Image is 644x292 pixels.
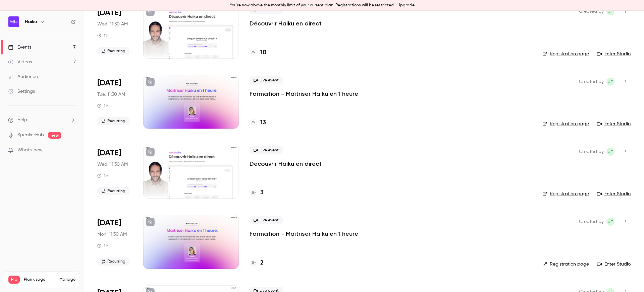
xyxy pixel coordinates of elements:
h4: 3 [260,188,264,197]
a: Enter Studio [597,261,631,268]
span: Created by [579,148,604,156]
div: Sep 17 Wed, 11:30 AM (Europe/Paris) [97,5,132,58]
span: Recurring [97,258,129,266]
span: Plan usage [24,277,55,282]
a: Enter Studio [597,121,631,127]
div: Videos [8,59,32,65]
a: Enter Studio [597,51,631,57]
img: Haiku [8,16,19,27]
span: Created by [579,7,604,15]
a: SpeakerHub [17,132,44,139]
span: Live event [250,216,283,224]
span: Live event [250,76,283,84]
h6: Haiku [25,18,37,25]
div: 1 h [97,33,109,38]
a: 2 [250,259,264,268]
span: Mon, 11:30 AM [97,231,127,238]
span: jT [608,148,613,156]
div: Events [8,44,31,51]
a: Formation - Maîtriser Haiku en 1 heure [250,90,358,98]
span: new [48,132,61,139]
span: [DATE] [97,78,121,88]
span: Wed, 11:30 AM [97,161,128,168]
span: Tue, 11:30 AM [97,91,125,98]
span: Created by [579,78,604,86]
div: Sep 23 Tue, 11:30 AM (Europe/Paris) [97,75,132,129]
a: 10 [250,48,266,57]
h4: 2 [260,259,264,268]
div: 1 h [97,173,109,178]
a: Formation - Maîtriser Haiku en 1 heure [250,230,358,238]
a: Registration page [542,261,589,268]
span: Live event [250,146,283,154]
div: 1 h [97,243,109,248]
span: jean Touzet [606,7,614,15]
span: jT [608,7,613,15]
span: Recurring [97,117,129,125]
span: Help [17,117,27,124]
span: Created by [579,218,604,226]
a: 3 [250,188,264,197]
span: Recurring [97,187,129,195]
span: jean Touzet [606,148,614,156]
span: jean Touzet [606,78,614,86]
div: Settings [8,88,35,95]
span: jT [608,78,613,86]
a: Registration page [542,191,589,197]
span: [DATE] [97,148,121,158]
a: Manage [59,277,75,282]
li: help-dropdown-opener [8,117,76,124]
div: 1 h [97,103,109,108]
span: Recurring [97,47,129,55]
div: Sep 24 Wed, 11:30 AM (Europe/Paris) [97,145,132,199]
a: Découvrir Haiku en direct [250,160,322,168]
div: Sep 29 Mon, 11:30 AM (Europe/Paris) [97,215,132,269]
span: [DATE] [97,7,121,18]
a: Registration page [542,51,589,57]
a: Découvrir Haiku en direct [250,19,322,27]
h4: 13 [260,118,266,127]
span: What's new [17,147,43,154]
span: jT [608,218,613,226]
a: Enter Studio [597,191,631,197]
h4: 10 [260,48,266,57]
span: Wed, 11:30 AM [97,21,128,27]
div: Audience [8,73,38,80]
span: Pro [8,276,20,284]
span: [DATE] [97,218,121,228]
a: 13 [250,118,266,127]
a: Upgrade [397,3,415,8]
a: Registration page [542,121,589,127]
span: jean Touzet [606,218,614,226]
